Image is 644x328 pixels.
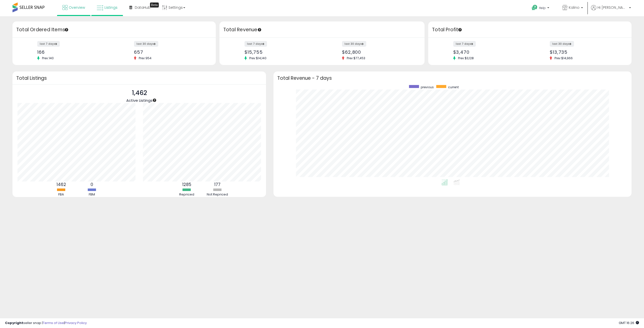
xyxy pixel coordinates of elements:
h3: Total Listings [16,76,262,80]
div: Tooltip anchor [257,27,262,32]
span: Hi [PERSON_NAME] [597,5,627,10]
label: last 30 days [342,41,366,47]
b: 0 [90,181,93,187]
span: Kalino [569,5,579,10]
span: Active Listings [126,98,152,103]
label: last 7 days [37,41,60,47]
label: last 30 days [134,41,158,47]
b: 177 [214,181,220,187]
div: Tooltip anchor [458,27,462,32]
span: Prev: 140 [39,56,56,60]
label: last 30 days [550,41,574,47]
div: Repriced [172,192,202,197]
b: 1285 [182,181,191,187]
div: $62,800 [342,49,416,55]
p: 1,462 [126,88,152,98]
b: 1462 [56,181,66,187]
h3: Total Revenue - 7 days [277,76,628,80]
h3: Total Ordered Items [16,26,212,33]
div: Tooltip anchor [64,27,69,32]
span: Prev: $14,140 [247,56,269,60]
span: Prev: $3,128 [455,56,476,60]
span: previous [421,85,434,89]
span: Prev: $77,453 [344,56,368,60]
div: $15,755 [244,49,318,55]
div: 166 [37,49,110,55]
span: Listings [104,5,117,10]
div: FBM [77,192,107,197]
a: Help [528,1,554,16]
label: last 7 days [453,41,476,47]
span: Help [539,6,546,10]
div: Tooltip anchor [152,98,157,102]
span: Prev: 954 [136,56,154,60]
span: DataHub [135,5,150,10]
i: Get Help [531,4,538,11]
span: current [448,85,459,89]
h3: Total Revenue [223,26,421,33]
span: Overview [69,5,85,10]
div: 657 [134,49,207,55]
div: $13,735 [550,49,623,55]
div: $3,470 [453,49,526,55]
div: FBA [46,192,76,197]
label: last 7 days [244,41,267,47]
div: Tooltip anchor [150,2,159,7]
a: Hi [PERSON_NAME] [591,5,631,16]
h3: Total Profit [432,26,628,33]
span: Prev: $14,966 [552,56,575,60]
div: Not Repriced [202,192,232,197]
